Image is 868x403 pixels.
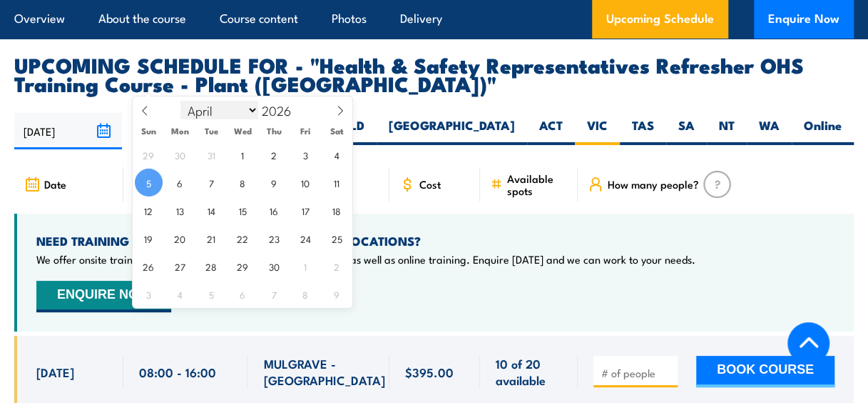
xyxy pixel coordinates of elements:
span: April 28, 2026 [198,252,225,280]
span: May 6, 2026 [229,280,257,308]
label: NT [707,117,747,145]
span: Fri [290,126,321,136]
span: April 13, 2026 [166,196,194,224]
span: March 30, 2026 [166,141,194,169]
span: April 25, 2026 [323,224,351,252]
span: May 8, 2026 [292,280,320,308]
span: Available spots [507,172,568,196]
label: Online [792,117,854,145]
span: April 9, 2026 [260,169,288,196]
p: We offer onsite training, training at our centres, multisite solutions as well as online training... [36,252,695,267]
span: April 21, 2026 [198,224,225,252]
span: May 2, 2026 [323,252,351,280]
span: Wed [227,126,258,136]
span: May 9, 2026 [323,280,351,308]
select: Month [180,101,258,119]
input: Year [258,101,305,119]
span: March 31, 2026 [198,141,225,169]
span: Date [44,178,66,190]
label: ACT [527,117,575,145]
span: April 18, 2026 [323,196,351,224]
span: 10 of 20 available [496,355,562,389]
span: April 5, 2026 [135,169,163,196]
span: 08:00 - 16:00 [139,364,216,380]
span: May 7, 2026 [260,280,288,308]
span: April 30, 2026 [260,252,288,280]
span: Cost [419,178,441,190]
span: April 12, 2026 [135,196,163,224]
span: April 17, 2026 [292,196,320,224]
span: April 24, 2026 [292,224,320,252]
span: April 15, 2026 [229,196,257,224]
span: April 8, 2026 [229,169,257,196]
span: May 3, 2026 [135,280,163,308]
label: VIC [575,117,620,145]
span: April 14, 2026 [198,196,225,224]
button: ENQUIRE NOW [36,281,171,312]
span: Sun [133,126,164,136]
span: How many people? [608,178,699,190]
label: SA [666,117,707,145]
span: May 1, 2026 [292,252,320,280]
input: # of people [601,366,673,380]
span: April 4, 2026 [323,141,351,169]
label: TAS [620,117,666,145]
span: $395.00 [405,364,454,380]
button: BOOK COURSE [696,356,834,387]
span: March 29, 2026 [135,141,163,169]
span: April 29, 2026 [229,252,257,280]
label: QLD [329,117,377,145]
span: April 19, 2026 [135,224,163,252]
span: April 6, 2026 [166,169,194,196]
span: MULGRAVE - [GEOGRAPHIC_DATA] [263,355,384,389]
span: Tue [195,126,227,136]
span: Mon [164,126,195,136]
h4: NEED TRAINING FOR LARGER GROUPS OR MULTIPLE LOCATIONS? [36,233,695,249]
span: April 26, 2026 [135,252,163,280]
label: WA [747,117,792,145]
label: [GEOGRAPHIC_DATA] [377,117,527,145]
span: May 5, 2026 [198,280,225,308]
span: April 2, 2026 [260,141,288,169]
span: Thu [258,126,290,136]
span: April 16, 2026 [260,196,288,224]
span: April 20, 2026 [166,224,194,252]
span: Sat [321,126,352,136]
h2: UPCOMING SCHEDULE FOR - "Health & Safety Representatives Refresher OHS Training Course - Plant ([... [14,55,854,92]
span: April 23, 2026 [260,224,288,252]
input: From date [14,113,122,149]
span: April 1, 2026 [229,141,257,169]
span: April 11, 2026 [323,169,351,196]
span: April 7, 2026 [198,169,225,196]
span: April 3, 2026 [292,141,320,169]
span: May 4, 2026 [166,280,194,308]
span: April 22, 2026 [229,224,257,252]
span: [DATE] [36,364,74,380]
span: April 10, 2026 [292,169,320,196]
span: April 27, 2026 [166,252,194,280]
